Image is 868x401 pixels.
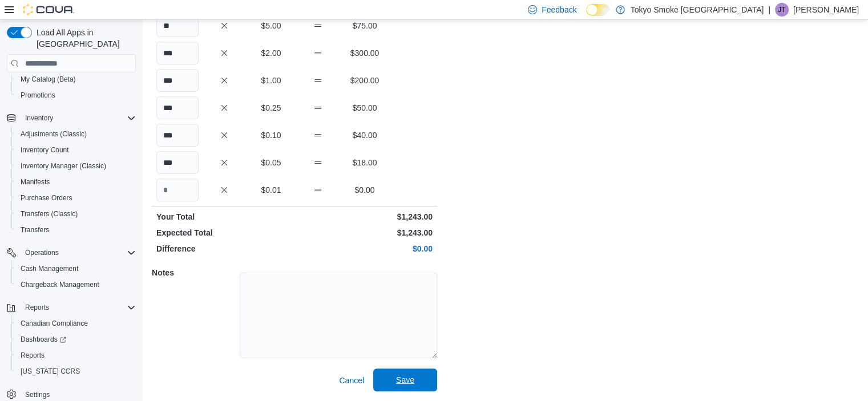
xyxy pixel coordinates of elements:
[297,227,433,238] p: $1,243.00
[156,151,199,174] input: Quantity
[11,126,140,142] button: Adjustments (Classic)
[339,375,364,386] span: Cancel
[16,278,104,291] a: Chargeback Management
[16,72,136,86] span: My Catalog (Beta)
[25,390,50,399] span: Settings
[344,102,386,114] p: $50.00
[16,175,136,189] span: Manifests
[16,349,49,362] a: Reports
[11,71,140,87] button: My Catalog (Beta)
[16,159,136,173] span: Inventory Manager (Classic)
[11,315,140,331] button: Canadian Compliance
[16,207,136,221] span: Transfers (Classic)
[297,211,433,222] p: $1,243.00
[250,75,292,86] p: $1.00
[250,102,292,114] p: $0.25
[16,159,111,173] a: Inventory Manager (Classic)
[250,20,292,31] p: $5.00
[11,206,140,222] button: Transfers (Classic)
[793,3,859,17] p: [PERSON_NAME]
[156,42,199,64] input: Quantity
[250,129,292,141] p: $0.10
[344,75,386,86] p: $200.00
[16,333,71,346] a: Dashboards
[344,129,386,141] p: $40.00
[16,364,84,378] a: [US_STATE] CCRS
[344,157,386,168] p: $18.00
[11,331,140,347] a: Dashboards
[16,127,91,141] a: Adjustments (Classic)
[11,174,140,190] button: Manifests
[768,3,770,17] p: |
[156,179,199,201] input: Quantity
[396,374,414,386] span: Save
[16,143,74,157] a: Inventory Count
[250,184,292,196] p: $0.01
[16,364,136,378] span: Washington CCRS
[16,223,136,237] span: Transfers
[21,246,63,260] button: Operations
[156,69,199,92] input: Quantity
[16,88,60,102] a: Promotions
[21,351,45,360] span: Reports
[16,262,83,276] a: Cash Management
[16,317,92,330] a: Canadian Compliance
[775,3,789,17] div: Jade Thiessen
[21,301,136,314] span: Reports
[156,243,292,254] p: Difference
[21,177,50,187] span: Manifests
[344,184,386,196] p: $0.00
[21,367,80,376] span: [US_STATE] CCRS
[11,222,140,238] button: Transfers
[586,4,610,16] input: Dark Mode
[21,193,72,202] span: Purchase Orders
[16,143,136,157] span: Inventory Count
[21,319,88,328] span: Canadian Compliance
[16,127,136,141] span: Adjustments (Classic)
[25,114,53,123] span: Inventory
[21,246,136,260] span: Operations
[21,145,69,155] span: Inventory Count
[156,96,199,119] input: Quantity
[631,3,764,17] p: Tokyo Smoke [GEOGRAPHIC_DATA]
[16,317,136,330] span: Canadian Compliance
[16,333,136,346] span: Dashboards
[21,264,78,273] span: Cash Management
[16,88,136,102] span: Promotions
[25,248,59,257] span: Operations
[16,191,136,205] span: Purchase Orders
[297,243,433,254] p: $0.00
[16,349,136,362] span: Reports
[21,111,136,125] span: Inventory
[11,347,140,363] button: Reports
[11,142,140,158] button: Inventory Count
[373,368,437,391] button: Save
[16,223,54,237] a: Transfers
[11,363,140,379] button: [US_STATE] CCRS
[334,369,369,392] button: Cancel
[250,47,292,59] p: $2.00
[152,261,237,284] h5: Notes
[542,4,576,15] span: Feedback
[344,47,386,59] p: $300.00
[778,3,785,17] span: JT
[16,207,82,221] a: Transfers (Classic)
[21,209,78,218] span: Transfers (Classic)
[344,20,386,31] p: $75.00
[16,262,136,276] span: Cash Management
[11,261,140,277] button: Cash Management
[21,225,49,234] span: Transfers
[11,158,140,174] button: Inventory Manager (Classic)
[16,72,80,86] a: My Catalog (Beta)
[21,91,55,100] span: Promotions
[21,301,54,314] button: Reports
[2,299,140,315] button: Reports
[16,191,77,205] a: Purchase Orders
[21,335,66,344] span: Dashboards
[250,157,292,168] p: $0.05
[2,110,140,126] button: Inventory
[156,14,199,37] input: Quantity
[11,277,140,293] button: Chargeback Management
[11,190,140,206] button: Purchase Orders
